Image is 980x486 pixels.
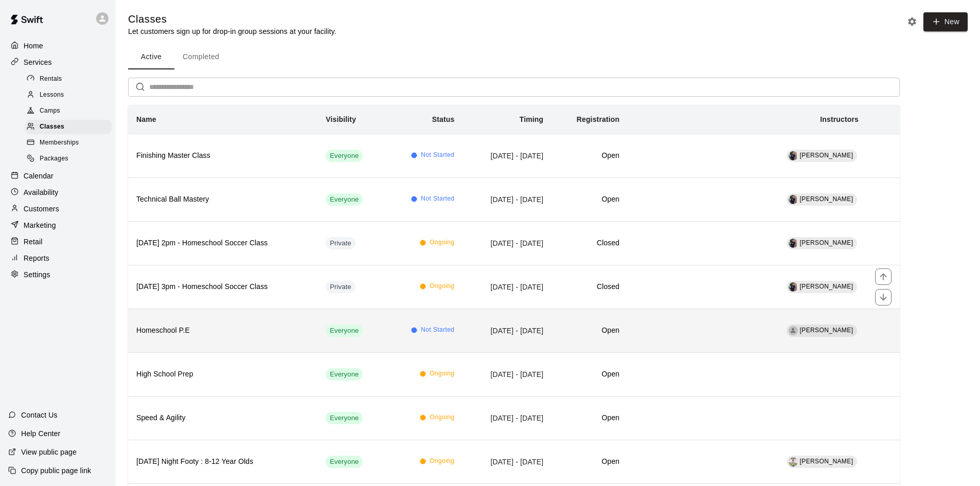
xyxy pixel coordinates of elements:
td: [DATE] - [DATE] [462,134,551,177]
b: Visibility [326,115,356,123]
h6: Open [560,325,619,336]
a: Reports [8,250,108,266]
button: Completed [174,45,227,69]
span: [PERSON_NAME] [800,195,853,203]
h6: Open [560,194,619,205]
span: Everyone [326,326,363,336]
button: New [923,12,968,31]
img: Ben Strawbridge [789,151,798,160]
a: Rentals [25,71,116,87]
p: Customers [24,204,59,214]
span: Private [326,239,355,248]
p: Services [24,57,52,67]
span: [PERSON_NAME] [800,327,853,334]
h6: Speed & Agility [136,412,309,424]
a: Services [8,55,108,70]
a: Classes [25,119,116,135]
h6: Homeschool P.E [136,325,309,336]
div: Camps [25,104,112,118]
button: move item down [875,289,892,305]
a: Marketing [8,218,108,233]
p: Marketing [24,220,56,230]
div: Rentals [25,72,112,86]
b: Name [136,115,156,123]
a: Home [8,38,108,53]
p: Help Center [21,428,60,439]
div: This service is hidden, and can only be accessed via a direct link [326,281,355,293]
td: [DATE] - [DATE] [462,396,551,440]
td: [DATE] - [DATE] [462,309,551,352]
h6: Closed [560,238,619,249]
img: Emily Ober [789,457,798,466]
img: Ben Strawbridge [789,195,798,204]
span: Everyone [326,370,363,380]
div: Classes [25,120,112,134]
h6: Open [560,456,619,467]
span: [PERSON_NAME] [800,283,853,290]
span: Ongoing [430,412,454,423]
span: Camps [40,106,60,116]
div: Packages [25,152,112,166]
img: Ben Strawbridge [789,239,798,248]
p: Contact Us [21,410,58,420]
p: Settings [24,269,50,280]
p: Let customers sign up for drop-in group sessions at your facility. [128,26,336,37]
div: This service is visible to all of your customers [326,456,363,468]
a: Lessons [25,87,116,103]
p: Calendar [24,171,54,181]
p: Retail [24,237,43,247]
span: Everyone [326,195,363,205]
button: move item up [875,268,892,285]
b: Registration [577,115,619,123]
a: Availability [8,185,108,200]
button: Classes settings [904,14,920,29]
span: Not Started [421,150,454,160]
p: View public page [21,447,77,457]
div: This service is visible to all of your customers [326,368,363,381]
a: Calendar [8,168,108,184]
span: [PERSON_NAME] [800,239,853,246]
div: Memberships [25,136,112,150]
span: Ongoing [430,238,454,248]
h6: [DATE] 3pm - Homeschool Soccer Class [136,281,309,293]
div: This service is hidden, and can only be accessed via a direct link [326,237,355,249]
b: Status [432,115,455,123]
p: Copy public page link [21,465,91,476]
h6: Finishing Master Class [136,150,309,161]
a: Settings [8,267,108,282]
h6: Open [560,369,619,380]
span: [PERSON_NAME] [800,152,853,159]
b: Timing [520,115,544,123]
a: Retail [8,234,108,249]
span: Classes [40,122,64,132]
a: Customers [8,201,108,217]
a: Packages [25,151,116,167]
img: Ben Strawbridge [789,282,798,292]
h6: Open [560,412,619,424]
h6: Closed [560,281,619,293]
p: Availability [24,187,59,197]
div: Gerritson Craane [789,326,798,335]
span: Rentals [40,74,62,84]
span: Everyone [326,457,363,467]
td: [DATE] - [DATE] [462,265,551,309]
p: Home [24,41,43,51]
div: This service is visible to all of your customers [326,412,363,424]
h6: [DATE] Night Footy : 8-12 Year Olds [136,456,309,467]
a: Memberships [25,135,116,151]
td: [DATE] - [DATE] [462,221,551,265]
h5: Classes [128,12,336,26]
